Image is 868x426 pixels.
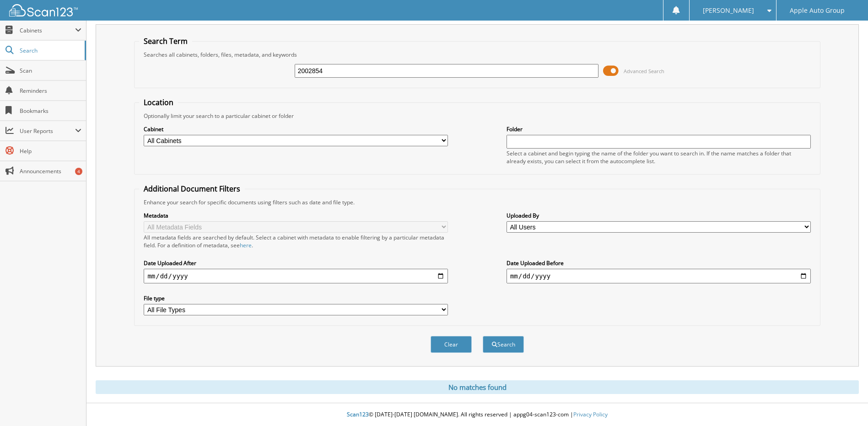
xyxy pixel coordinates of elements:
[144,212,448,219] label: Metadata
[573,410,608,418] a: Privacy Policy
[139,112,815,120] div: Optionally limit your search to a particular cabinet or folder
[20,107,81,115] span: Bookmarks
[139,36,192,46] legend: Search Term
[86,404,868,426] div: © [DATE]-[DATE] [DOMAIN_NAME]. All rights reserved | appg04-scan123-com |
[20,67,81,75] span: Scan
[96,380,859,394] div: No matches found
[20,127,75,135] span: User Reports
[507,259,811,267] label: Date Uploaded Before
[507,125,811,133] label: Folder
[9,4,78,16] img: scan123-logo-white.svg
[20,147,81,155] span: Help
[20,27,75,34] span: Cabinets
[139,51,815,59] div: Searches all cabinets, folders, files, metadata, and keywords
[347,410,369,418] span: Scan123
[240,241,252,249] a: here
[144,234,448,249] div: All metadata fields are searched by default. Select a cabinet with metadata to enable filtering b...
[144,269,448,283] input: start
[20,87,81,95] span: Reminders
[507,269,811,283] input: end
[507,149,811,165] div: Select a cabinet and begin typing the name of the folder you want to search in. If the name match...
[483,336,524,353] button: Search
[624,68,664,75] span: Advanced Search
[75,168,82,175] div: 4
[20,47,80,54] span: Search
[790,8,845,13] span: Apple Auto Group
[431,336,472,353] button: Clear
[139,184,245,194] legend: Additional Document Filters
[144,125,448,133] label: Cabinet
[703,8,754,13] span: [PERSON_NAME]
[139,198,815,206] div: Enhance your search for specific documents using filters such as date and file type.
[144,294,448,302] label: File type
[822,382,868,426] iframe: Chat Widget
[139,97,178,107] legend: Location
[20,167,81,175] span: Announcements
[507,212,811,219] label: Uploaded By
[144,259,448,267] label: Date Uploaded After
